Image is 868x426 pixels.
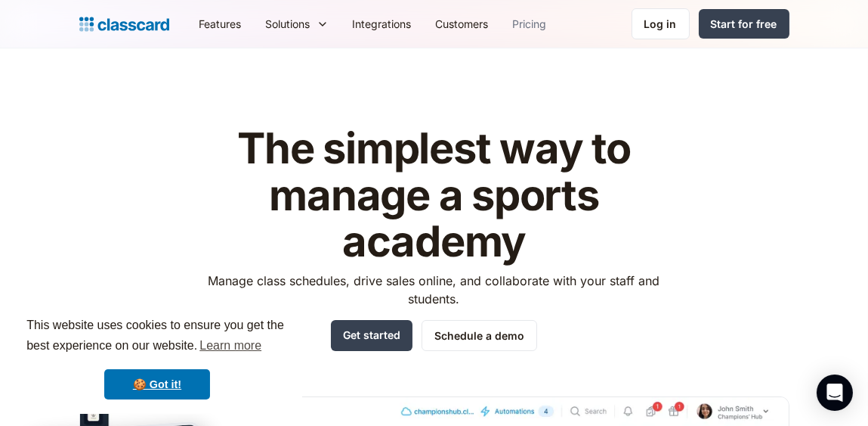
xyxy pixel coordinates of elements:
h1: The simplest way to manage a sports academy [194,126,674,266]
div: Log in [644,16,677,32]
a: Log in [632,8,690,39]
div: Solutions [266,16,310,32]
a: Features [187,7,254,41]
a: Get started [331,320,412,351]
a: Schedule a demo [422,320,537,351]
div: Solutions [254,7,341,41]
a: Integrations [341,7,424,41]
span: This website uses cookies to ensure you get the best experience on our website. [26,316,288,357]
a: Start for free [699,9,789,39]
div: Start for free [711,16,777,32]
div: cookieconsent [12,302,302,414]
p: Manage class schedules, drive sales online, and collaborate with your staff and students. [194,272,674,308]
a: dismiss cookie message [104,369,210,400]
a: home [79,14,169,35]
div: Open Intercom Messenger [817,375,853,411]
a: learn more about cookies [197,334,264,357]
a: Pricing [501,7,559,41]
a: Customers [424,7,501,41]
